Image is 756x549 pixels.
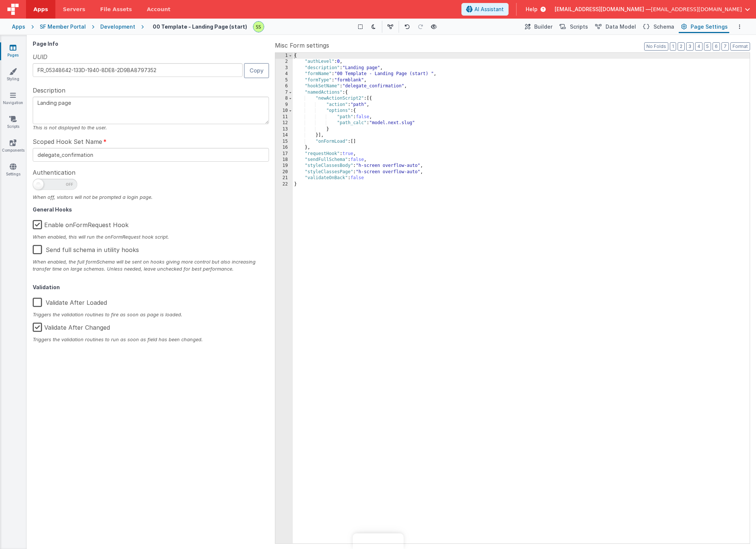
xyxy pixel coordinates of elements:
div: Development [100,23,135,30]
span: Scripts [570,23,588,30]
button: Copy [244,63,269,78]
strong: Validation [33,284,60,290]
button: Data Model [593,20,637,33]
span: Page Settings [691,23,728,30]
label: Send full schema in utility hooks [33,240,139,256]
span: Help [526,6,538,13]
div: 2 [275,59,293,65]
button: Page Settings [679,20,729,33]
div: 18 [275,157,293,163]
button: Format [730,42,750,51]
div: 5 [275,77,293,83]
div: When off, visitors will not be prompted a login page. [33,194,269,201]
span: Schema [653,23,674,30]
div: 14 [275,132,293,138]
div: 8 [275,96,293,101]
label: Enable onFormRequest Hook [33,216,129,232]
button: Schema [640,20,676,33]
div: 9 [275,102,293,108]
span: Authentication [33,168,75,177]
div: Apps [12,23,25,30]
div: This is not displayed to the user. [33,124,269,131]
span: Description [33,86,65,95]
div: 4 [275,71,293,77]
label: Validate After Changed [33,318,110,334]
span: Misc Form settings [275,41,329,50]
div: 10 [275,108,293,114]
div: 20 [275,169,293,175]
button: 4 [695,42,703,51]
div: Triggers the validation routines to run as soon as field has been changed. [33,336,269,343]
span: Scoped Hook Set Name [33,137,102,146]
div: When enabled, this will run the onFormRequest hook script. [33,233,269,240]
label: Validate After Loaded [33,293,107,309]
div: 17 [275,151,293,157]
span: File Assets [100,6,132,13]
div: 21 [275,175,293,181]
button: 6 [713,42,720,51]
button: Options [735,22,744,31]
div: When enabled, the full formSchema will be sent on hooks giving more control but also increasing t... [33,258,269,272]
button: [EMAIL_ADDRESS][DOMAIN_NAME] — [EMAIL_ADDRESS][DOMAIN_NAME] [555,6,750,13]
button: 2 [678,42,685,51]
div: 16 [275,145,293,151]
button: 3 [686,42,694,51]
button: No Folds [644,42,668,51]
strong: General Hooks [33,206,72,213]
div: 1 [275,53,293,59]
span: [EMAIL_ADDRESS][DOMAIN_NAME] — [555,6,651,13]
button: 1 [670,42,676,51]
span: [EMAIL_ADDRESS][DOMAIN_NAME] [651,6,742,13]
span: AI Assistant [474,6,504,13]
span: Apps [33,6,48,13]
button: 5 [704,42,711,51]
div: 22 [275,181,293,187]
div: 13 [275,126,293,132]
div: 6 [275,83,293,89]
strong: Page Info [33,41,58,47]
span: Builder [534,23,552,30]
div: 19 [275,163,293,169]
iframe: Marker.io feedback button [353,533,403,549]
div: 7 [275,90,293,96]
button: 7 [721,42,729,51]
span: Data Model [606,23,636,30]
button: Builder [522,20,554,33]
h4: 00 Template - Landing Page (start) [153,24,247,29]
span: UUID [33,52,48,61]
div: 3 [275,65,293,71]
div: 12 [275,120,293,126]
img: 8cf74ed78aab3b54564162fcd7d8ab61 [253,22,264,32]
div: 15 [275,139,293,145]
span: Servers [63,6,85,13]
button: AI Assistant [461,3,509,16]
button: Scripts [557,20,590,33]
div: 11 [275,114,293,120]
div: Triggers the validation routines to fire as soon as page is loaded. [33,311,269,318]
div: SF Member Portal [40,23,86,30]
